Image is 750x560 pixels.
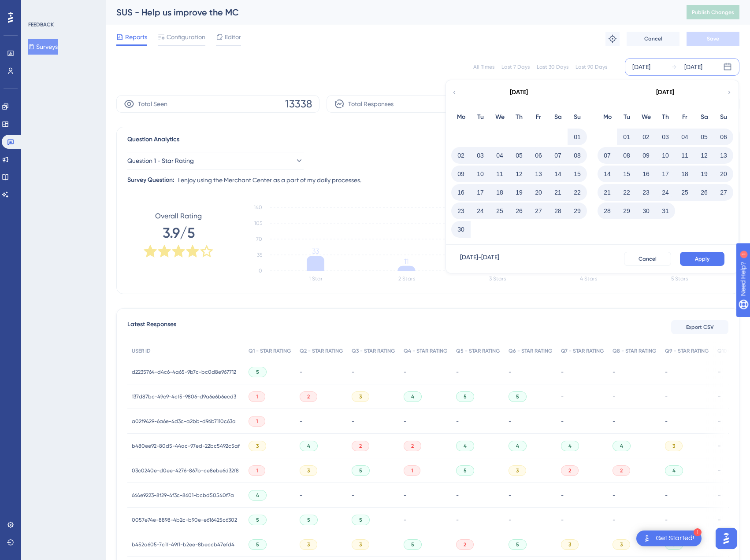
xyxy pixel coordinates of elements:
[473,148,488,163] button: 03
[665,516,668,523] span: -
[411,541,414,548] span: 5
[348,99,394,109] span: Total Responses
[300,368,302,376] span: -
[352,347,395,354] span: Q3 - STAR RATING
[28,39,58,55] button: Surveys
[687,5,739,19] button: Publish Changes
[61,4,64,11] div: 1
[575,63,607,70] div: Last 90 Days
[619,166,634,181] button: 15
[716,148,731,163] button: 13
[600,148,615,163] button: 07
[132,516,237,523] span: 0057e74e-8898-4b2c-b90e-e616425c6302
[352,492,354,499] span: -
[658,148,673,163] button: 10
[254,220,262,226] tspan: 105
[512,166,527,181] button: 12
[254,204,262,210] tspan: 140
[489,276,506,282] text: 3 Stars
[619,185,634,200] button: 22
[453,166,468,181] button: 09
[570,166,585,181] button: 15
[456,347,500,354] span: Q5 - STAR RATING
[453,148,468,163] button: 02
[600,203,615,218] button: 28
[639,166,653,181] button: 16
[473,185,488,200] button: 17
[285,97,312,111] span: 13338
[411,393,414,400] span: 4
[178,175,361,185] span: I enjoy using the Merchant Center as a part of my daily processes.
[665,418,668,425] span: -
[492,203,507,218] button: 25
[639,148,653,163] button: 09
[116,6,665,18] div: SUS - Help us improve the MC
[127,319,176,335] span: Latest Responses
[568,442,572,449] span: 4
[359,442,362,449] span: 2
[456,368,459,376] span: -
[127,134,179,145] span: Question Analytics
[464,541,466,548] span: 2
[516,467,519,474] span: 3
[684,62,702,72] div: [DATE]
[671,276,688,282] text: 5 Stars
[163,223,195,243] span: 3.9/5
[453,222,468,237] button: 30
[716,129,731,144] button: 06
[464,467,467,474] span: 5
[632,62,650,72] div: [DATE]
[127,155,194,166] span: Question 1 - Star Rating
[352,418,354,425] span: -
[512,185,527,200] button: 19
[570,148,585,163] button: 08
[307,467,310,474] span: 3
[21,2,55,13] span: Need Help?
[656,87,674,98] div: [DATE]
[600,185,615,200] button: 21
[568,467,571,474] span: 2
[127,152,304,169] button: Question 1 - Star Rating
[404,516,406,523] span: -
[716,166,731,181] button: 20
[570,129,585,144] button: 01
[658,185,673,200] button: 24
[312,247,319,255] tspan: 33
[473,63,494,70] div: All Times
[359,541,362,548] span: 3
[451,112,471,122] div: Mo
[256,467,258,474] span: 1
[167,32,205,42] span: Configuration
[550,166,565,181] button: 14
[256,516,259,523] span: 5
[359,516,362,523] span: 5
[639,129,653,144] button: 02
[509,112,529,122] div: Th
[686,324,714,331] span: Export CSV
[471,112,490,122] div: Tu
[307,393,310,400] span: 2
[613,393,615,400] span: -
[132,541,234,548] span: b452a605-7c1f-49f1-b2ee-8beccb47efd4
[561,516,564,523] span: -
[510,87,528,98] div: [DATE]
[639,255,657,262] span: Cancel
[550,203,565,218] button: 28
[617,112,636,122] div: Tu
[716,185,731,200] button: 27
[256,393,258,400] span: 1
[411,467,413,474] span: 1
[644,35,662,42] span: Cancel
[359,393,362,400] span: 3
[256,492,259,499] span: 4
[665,393,668,400] span: -
[352,368,354,376] span: -
[398,276,415,282] text: 2 Stars
[492,148,507,163] button: 04
[456,418,459,425] span: -
[309,276,323,282] text: 1 Star
[300,418,302,425] span: -
[132,442,240,449] span: b480ee92-80d5-44ac-97ed-22bc5492c5af
[665,368,668,376] span: -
